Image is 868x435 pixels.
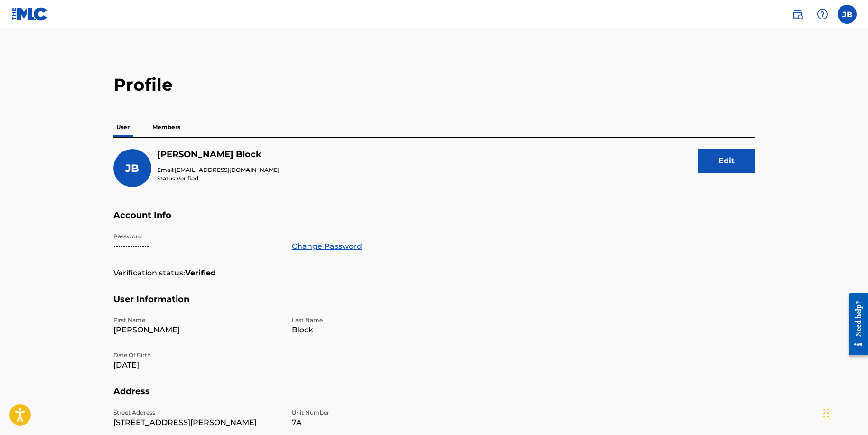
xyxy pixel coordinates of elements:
a: Public Search [788,5,807,24]
iframe: Chat Widget [821,389,868,435]
p: [STREET_ADDRESS][PERSON_NAME] [113,417,280,428]
p: Block [292,324,459,336]
p: Status: [157,174,280,183]
span: [EMAIL_ADDRESS][DOMAIN_NAME] [175,166,280,173]
a: Change Password [292,241,362,252]
p: Unit Number [292,408,459,417]
p: 7A [292,417,459,428]
h5: Joseph Block [157,149,280,160]
p: Password [113,232,280,241]
span: Verified [177,175,198,182]
p: [PERSON_NAME] [113,324,280,336]
p: ••••••••••••••• [113,241,280,252]
p: Verification status: [113,267,185,279]
strong: Verified [185,267,216,279]
div: Drag [823,399,829,427]
img: help [817,9,828,20]
p: Date Of Birth [113,351,280,359]
button: Edit [698,149,755,173]
h2: Profile [113,74,755,95]
p: [DATE] [113,359,280,371]
p: Last Name [292,316,459,324]
p: Members [149,117,183,137]
div: Help [813,5,832,24]
iframe: Resource Center [841,285,868,363]
span: JB [125,162,139,175]
p: User [113,117,132,137]
h5: Account Info [113,210,755,232]
p: First Name [113,316,280,324]
p: Street Address [113,408,280,417]
img: search [792,9,803,20]
div: User Menu [838,5,857,24]
h5: Address [113,386,755,408]
p: Email: [157,166,280,174]
img: MLC Logo [11,7,48,21]
h5: User Information [113,294,755,316]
